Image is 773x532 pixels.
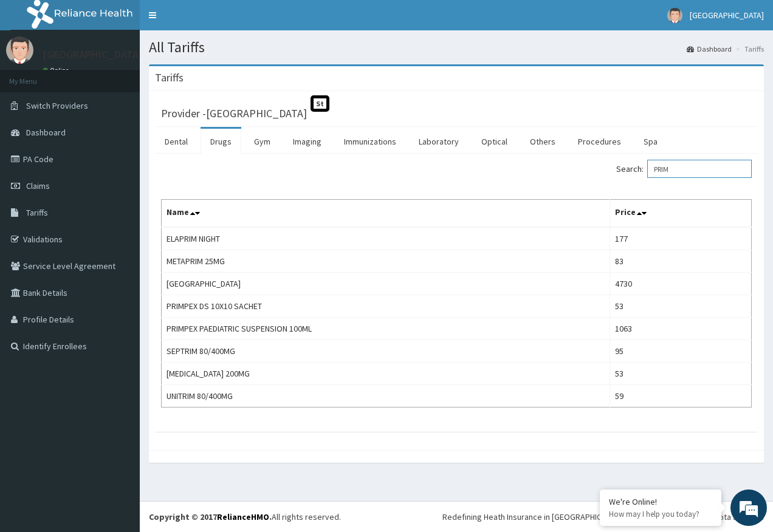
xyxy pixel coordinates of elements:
[217,511,269,522] a: RelianceHMO
[162,273,610,295] td: [GEOGRAPHIC_DATA]
[162,250,610,273] td: METAPRIM 25MG
[149,39,764,55] h1: All Tariffs
[162,295,610,318] td: PRIMPEX DS 10X10 SACHET
[634,129,667,154] a: Spa
[616,160,752,178] label: Search:
[43,49,143,60] p: [GEOGRAPHIC_DATA]
[22,61,49,91] img: d_794563401_company_1708531726252_794563401
[409,129,469,154] a: Laboratory
[162,340,610,363] td: SEPTRIM 80/400MG
[26,180,50,191] span: Claims
[244,129,280,154] a: Gym
[43,66,72,75] a: Online
[26,100,88,111] span: Switch Providers
[609,496,712,507] div: We're Online!
[610,295,751,318] td: 53
[161,108,307,119] h3: Provider - [GEOGRAPHIC_DATA]
[442,511,764,523] div: Redefining Heath Insurance in [GEOGRAPHIC_DATA] using Telemedicine and Data Science!
[610,273,751,295] td: 4730
[199,6,228,35] div: Minimize live chat window
[690,10,764,21] span: [GEOGRAPHIC_DATA]
[647,160,752,178] input: Search:
[610,385,751,408] td: 59
[162,385,610,408] td: UNITRIM 80/400MG
[334,129,406,154] a: Immunizations
[733,44,764,54] li: Tariffs
[162,227,610,250] td: ELAPRIM NIGHT
[610,250,751,273] td: 83
[610,227,751,250] td: 177
[610,200,751,228] th: Price
[568,129,631,154] a: Procedures
[63,68,204,84] div: Chat with us now
[140,501,773,532] footer: All rights reserved.
[687,44,732,54] a: Dashboard
[149,511,272,522] strong: Copyright © 2017 .
[610,318,751,340] td: 1063
[520,129,565,154] a: Others
[155,72,184,83] h3: Tariffs
[162,363,610,385] td: [MEDICAL_DATA] 200MG
[162,200,610,228] th: Name
[201,129,241,154] a: Drugs
[610,340,751,363] td: 95
[6,36,33,64] img: User Image
[6,332,232,374] textarea: Type your message and hit 'Enter'
[155,129,198,154] a: Dental
[311,95,329,112] span: St
[472,129,517,154] a: Optical
[26,207,48,218] span: Tariffs
[26,127,66,138] span: Dashboard
[609,509,712,519] p: How may I help you today?
[162,318,610,340] td: PRIMPEX PAEDIATRIC SUSPENSION 100ML
[70,153,168,276] span: We're online!
[283,129,331,154] a: Imaging
[667,8,682,23] img: User Image
[610,363,751,385] td: 53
